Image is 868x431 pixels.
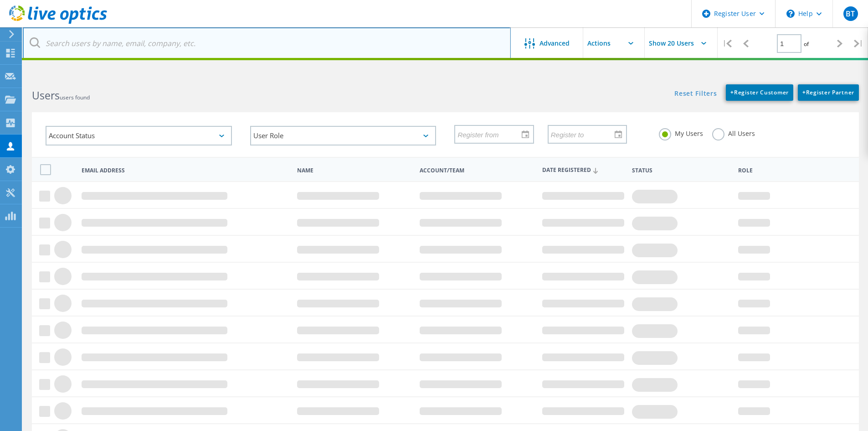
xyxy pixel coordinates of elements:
[82,168,289,173] span: Email Address
[32,88,60,103] b: Users
[60,93,90,101] span: users found
[738,168,845,173] span: Role
[798,84,859,101] a: +Register Partner
[250,126,437,145] div: User Role
[786,10,795,18] svg: \n
[659,128,703,137] label: My Users
[718,27,736,60] div: |
[726,84,793,101] a: +Register Customer
[46,126,232,145] div: Account Status
[849,27,868,60] div: |
[542,167,624,173] span: Date Registered
[455,125,526,143] input: Register from
[539,40,570,47] span: Advanced
[730,88,789,96] span: Register Customer
[297,168,412,173] span: Name
[730,88,734,96] b: +
[549,125,620,143] input: Register to
[802,88,806,96] b: +
[712,128,755,137] label: All Users
[632,168,730,173] span: Status
[802,88,854,96] span: Register Partner
[420,168,534,173] span: Account/Team
[674,90,717,98] a: Reset Filters
[23,27,511,59] input: Search users by name, email, company, etc.
[9,19,107,26] a: Live Optics Dashboard
[846,10,855,17] span: BT
[804,40,809,48] span: of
